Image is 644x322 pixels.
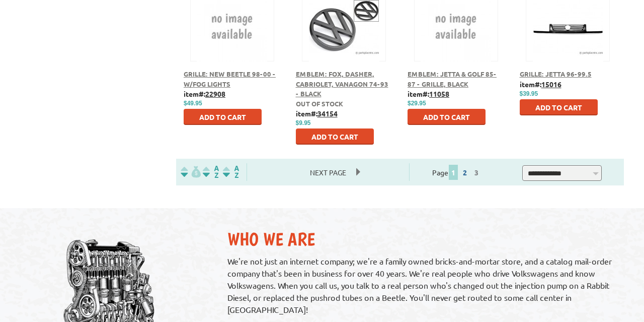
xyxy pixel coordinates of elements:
a: Grille: New Beetle 98-00 - w/Fog Lights [184,70,276,88]
span: Out of stock [296,99,343,108]
button: Add to Cart [184,109,262,125]
a: Grille: Jetta 96-99.5 [520,70,592,78]
span: $49.95 [184,100,202,107]
p: We're not just an internet company; we're a family owned bricks-and-mortar store, and a catalog m... [227,255,621,315]
b: item#: [296,109,338,118]
div: Page [409,163,505,181]
a: Emblem: Jetta & Golf 85-87 - Grille, Black [408,70,497,88]
u: 15016 [541,80,561,89]
b: item#: [520,80,561,89]
img: Sort by Headline [201,166,221,177]
img: Sort by Sales Rank [221,166,241,177]
span: Add to Cart [311,132,358,141]
span: Add to Cart [199,112,246,121]
u: 22908 [205,89,225,98]
button: Add to Cart [296,128,374,145]
span: Add to Cart [423,112,470,121]
span: $29.95 [408,100,426,107]
span: Add to Cart [535,103,582,112]
button: Add to Cart [408,109,486,125]
b: item#: [184,89,225,98]
a: Next Page [300,168,356,177]
a: 3 [472,168,481,177]
a: Emblem: Fox, Dasher, Cabriolet, Vanagon 74-93 - Black [296,70,388,98]
h2: Who We Are [227,228,621,250]
b: item#: [408,89,449,98]
img: filterpricelow.svg [181,166,201,177]
u: 11058 [429,89,449,98]
a: 2 [460,168,469,177]
span: Next Page [300,165,356,180]
span: $39.95 [520,90,538,97]
button: Add to Cart [520,99,598,115]
u: 34154 [317,109,338,118]
span: 1 [449,165,458,180]
span: $9.95 [296,119,311,126]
